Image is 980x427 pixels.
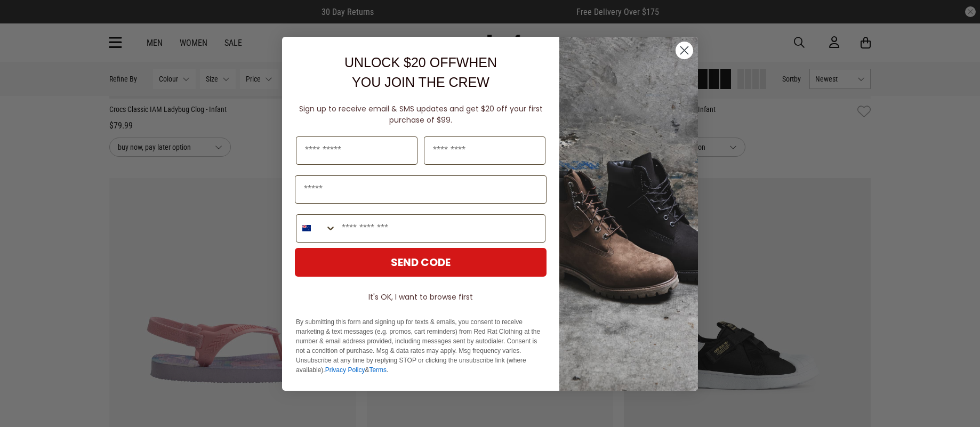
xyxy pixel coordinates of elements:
[369,366,387,374] a: Terms
[344,55,456,70] span: UNLOCK $20 OFF
[295,287,547,307] button: It's OK, I want to browse first
[325,366,365,374] a: Privacy Policy
[352,75,489,90] span: YOU JOIN THE CREW
[559,37,698,391] img: f7662613-148e-4c88-9575-6c6b5b55a647.jpeg
[456,55,497,70] span: WHEN
[296,317,545,375] p: By submitting this form and signing up for texts & emails, you consent to receive marketing & tex...
[295,175,547,204] input: Email
[299,103,543,125] span: Sign up to receive email & SMS updates and get $20 off your first purchase of $99.
[296,215,336,242] button: Search Countries
[675,41,694,60] button: Close dialog
[9,4,41,36] button: Open LiveChat chat widget
[302,224,311,232] img: New Zealand
[296,136,417,165] input: First Name
[295,248,547,277] button: SEND CODE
